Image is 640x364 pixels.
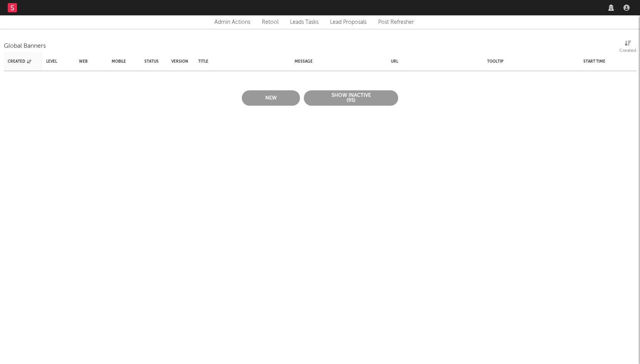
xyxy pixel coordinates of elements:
[198,53,208,70] div: Title
[583,53,605,70] div: Start Time
[619,46,636,55] div: Created
[242,90,300,106] button: New
[171,53,188,70] div: Version
[112,53,126,70] div: Mobile
[79,53,87,70] div: Web
[330,18,367,27] a: Lead Proposals
[378,18,414,27] a: Post Refresher
[262,18,278,27] a: Retool
[487,53,503,70] div: Tooltip
[46,53,57,70] div: Level
[214,18,250,27] div: Admin Actions
[8,53,31,70] div: Created
[304,90,398,106] button: Show inactive (95)
[391,53,398,70] div: URL
[4,40,46,52] div: Global Banners
[290,18,318,27] a: Leads Tasks
[144,53,159,70] div: Status
[619,40,636,55] div: Created
[295,53,313,70] div: Message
